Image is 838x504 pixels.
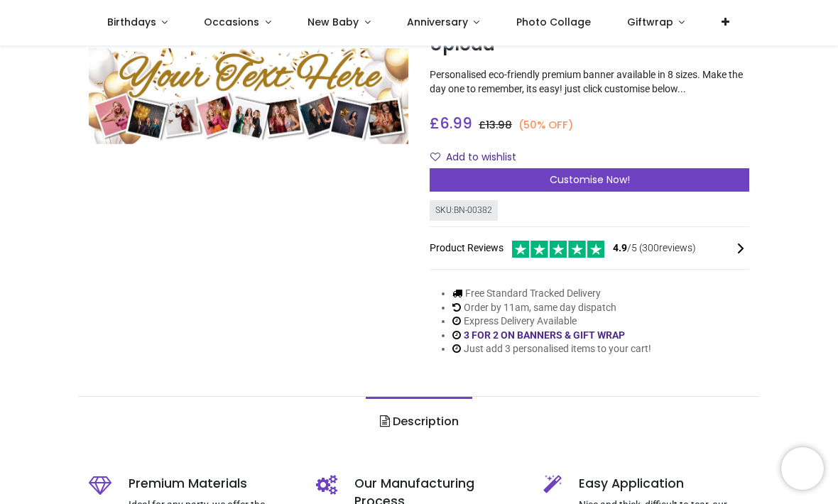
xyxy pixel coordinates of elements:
p: Personalised eco-friendly premium banner available in 8 sizes. Make the day one to remember, its ... [430,68,749,96]
span: Occasions [204,15,259,29]
span: £ [479,118,512,132]
span: 13.98 [486,118,512,132]
span: Anniversary [407,15,468,29]
span: £ [430,113,472,133]
li: Free Standard Tracked Delivery [452,287,651,301]
span: 4.9 [613,242,627,253]
small: (50% OFF) [518,118,574,133]
button: Add to wishlistAdd to wishlist [430,146,528,170]
span: Giftwrap [627,15,673,29]
span: Photo Collage [516,15,591,29]
img: Personalised Happy Birthday Banner - Gold Balloons - 9 Photo Upload [89,49,408,145]
span: Birthdays [107,15,156,29]
span: /5 ( 300 reviews) [613,241,696,256]
h5: Premium Materials [129,475,295,493]
div: SKU: BN-00382 [430,200,498,221]
li: Order by 11am, same day dispatch [452,301,651,315]
h5: Easy Application [579,475,749,493]
li: Just add 3 personalised items to your cart! [452,342,651,356]
iframe: Brevo live chat [781,447,824,490]
span: 6.99 [440,113,472,133]
i: Add to wishlist [430,152,440,162]
a: 3 FOR 2 ON BANNERS & GIFT WRAP [464,329,625,341]
span: Customise Now! [550,172,630,187]
div: Product Reviews [430,239,749,258]
span: New Baby [308,15,359,29]
a: Description [366,397,472,447]
li: Express Delivery Available [452,314,651,329]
